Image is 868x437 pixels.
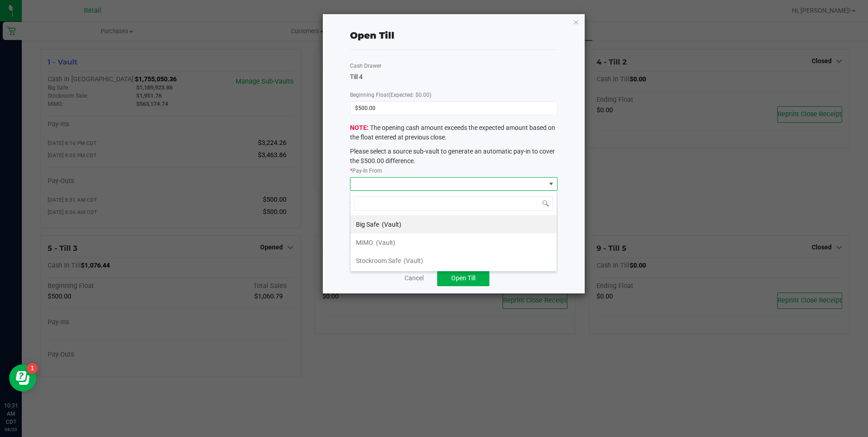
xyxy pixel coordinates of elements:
span: (Vault) [404,257,423,264]
iframe: Resource center [9,364,36,392]
p: Please select a source sub-vault to generate an automatic pay-in to cover the $500.00 difference. [350,147,557,166]
span: Beginning Float [350,92,431,98]
span: Stockroom Safe [356,257,401,264]
span: Big Safe [356,221,379,228]
a: Cancel [404,273,424,283]
span: The opening cash amount exceeds the expected amount based on the float entered at previous close. [350,124,557,166]
div: Till 4 [350,72,557,82]
span: (Expected: $0.00) [389,92,431,98]
span: (Vault) [382,221,401,228]
iframe: Resource center unread badge [27,363,38,374]
span: (Vault) [376,239,395,246]
label: Pay-In From [350,167,382,175]
span: MIMO [356,239,373,246]
button: Open Till [437,270,489,286]
div: Open Till [350,29,395,42]
span: Open Till [451,274,475,282]
label: Cash Drawer [350,62,381,70]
